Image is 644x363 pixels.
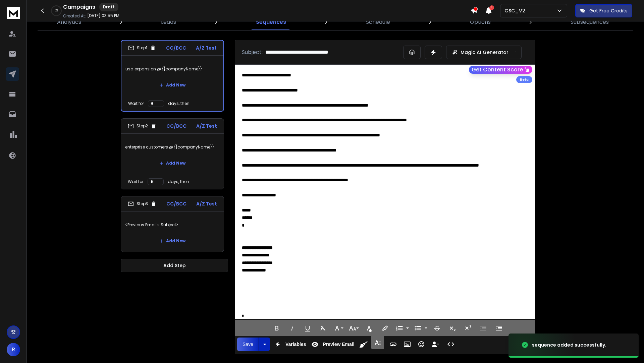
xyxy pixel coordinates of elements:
button: Insert Unsubscribe Link [429,338,442,351]
p: [DATE] 03:55 PM [87,13,119,18]
p: GSC_V2 [504,7,528,14]
button: Add Step [121,259,228,272]
p: <Previous Email's Subject> [125,216,220,234]
div: Draft [99,3,118,11]
button: Add New [154,157,191,170]
p: Leads [161,18,176,26]
button: Add New [154,78,191,92]
li: Step3CC/BCCA/Z Test<Previous Email's Subject>Add New [121,196,224,252]
div: sequence added successfully. [532,342,606,348]
button: Bold (⌘B) [270,321,283,335]
button: Preview Email [309,338,356,351]
h1: Campaigns [63,3,95,11]
p: CC/BCC [166,200,186,207]
p: Subsequences [571,18,609,26]
p: days, then [168,101,190,106]
button: Save [237,338,259,351]
button: Variables [271,338,308,351]
span: Preview Email [321,342,356,347]
img: logo [7,7,20,19]
button: Code View [444,338,457,351]
span: Variables [284,342,308,347]
button: Add New [154,234,191,248]
div: Step 1 [128,45,156,51]
button: Insert Link (⌘K) [387,338,399,351]
p: A/Z Test [196,200,217,207]
p: Subject: [242,48,263,56]
a: Options [466,14,495,30]
li: Step1CC/BCCA/Z Testusa expansion @ {{companyName}}Add NewWait fordays, then [121,40,224,112]
p: Magic AI Generator [461,49,508,56]
li: Step2CC/BCCA/Z Testenterprise customers @ {{companyName}}Add NewWait fordays, then [121,118,224,189]
div: Step 3 [128,201,157,207]
p: Sequences [256,18,286,26]
p: days, then [168,179,189,184]
p: Get Free Credits [589,7,628,14]
p: Wait for [128,179,144,184]
p: A/Z Test [196,123,217,129]
p: 0 % [55,9,58,13]
p: enterprise customers @ {{companyName}} [125,138,220,157]
button: Get Content Score [469,66,532,74]
button: Magic AI Generator [446,46,522,59]
div: Step 2 [128,123,157,129]
button: Increase Indent (⌘]) [492,321,505,335]
div: Beta [516,76,532,83]
a: Analytics [53,14,85,30]
button: R [7,343,20,356]
button: Unordered List [412,321,424,335]
button: Subscript [446,321,459,335]
a: Subsequences [567,14,613,30]
p: Analytics [57,18,81,26]
button: Insert Image (⌘P) [401,338,414,351]
p: Created At: [63,13,86,19]
button: Strikethrough (⌘S) [431,321,443,335]
p: Options [470,18,491,26]
p: usa expansion @ {{companyName}} [125,60,219,78]
button: Underline (⌘U) [301,321,314,335]
span: 1 [489,5,494,10]
button: Unordered List [423,321,429,335]
button: Emoticons [415,338,428,351]
p: CC/BCC [166,45,186,51]
p: Schedule [366,18,390,26]
p: Wait for [128,101,144,106]
button: Superscript [462,321,474,335]
button: Ordered List [393,321,406,335]
button: Ordered List [405,321,410,335]
a: Sequences [252,14,290,30]
p: CC/BCC [166,123,186,129]
a: Leads [157,14,180,30]
button: Get Free Credits [575,4,632,17]
p: A/Z Test [196,45,217,51]
a: Schedule [362,14,394,30]
button: Italic (⌘I) [286,321,299,335]
button: Decrease Indent (⌘[) [477,321,490,335]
